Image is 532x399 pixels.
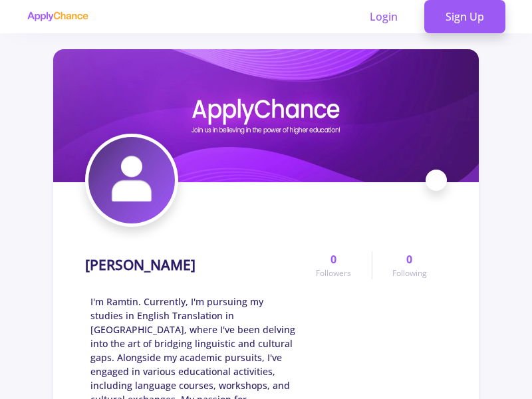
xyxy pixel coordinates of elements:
img: Ramtin Salehi Javid avatar [88,137,175,223]
span: 0 [406,251,412,267]
span: Following [392,267,427,279]
img: applychance logo text only [27,11,88,22]
span: 0 [331,251,336,267]
span: Followers [316,267,351,279]
a: 0Followers [296,251,371,279]
img: Ramtin Salehi Javid cover image [53,49,479,182]
a: 0Following [372,251,447,279]
h1: [PERSON_NAME] [85,257,196,273]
